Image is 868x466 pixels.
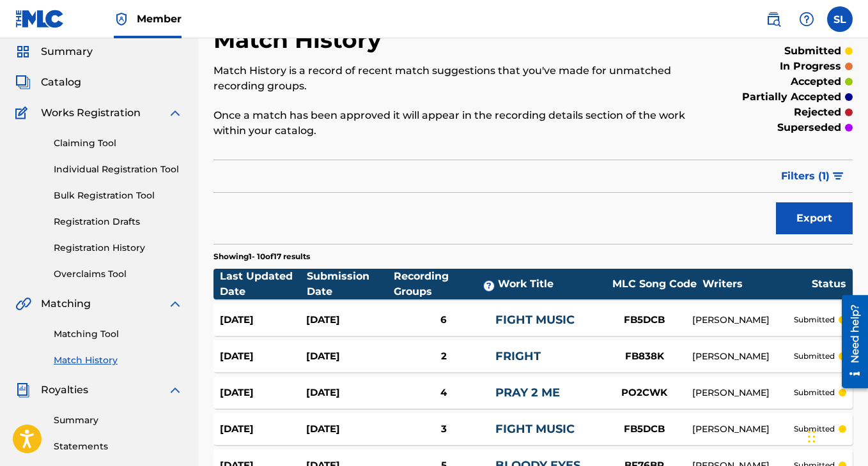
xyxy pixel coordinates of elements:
[167,105,183,121] img: expand
[742,89,841,105] p: partially accepted
[54,137,183,150] a: Claiming Tool
[15,44,31,59] img: Summary
[692,313,794,327] div: [PERSON_NAME]
[596,422,692,437] div: FB5DCB
[213,26,388,54] h2: Match History
[773,160,853,192] button: Filters (1)
[54,267,183,281] a: Overclaims Tool
[781,169,830,184] span: Filters ( 1 )
[495,422,575,436] a: FIGHT MUSIC
[596,313,692,327] div: FB5DCB
[306,422,392,437] div: [DATE]
[167,382,183,398] img: expand
[306,313,392,327] div: [DATE]
[306,386,392,400] div: [DATE]
[692,386,794,400] div: [PERSON_NAME]
[167,296,183,312] img: expand
[692,350,794,363] div: [PERSON_NAME]
[114,11,129,27] img: Top Rightsholder
[392,422,496,437] div: 3
[780,59,841,74] p: in progress
[41,382,88,398] span: Royalties
[495,386,560,400] a: PRAY 2 ME
[776,202,853,234] button: Export
[213,108,706,139] p: Once a match has been approved it will appear in the recording details section of the work within...
[392,386,496,400] div: 4
[213,63,706,94] p: Match History is a record of recent match suggestions that you've made for unmatched recording gr...
[495,313,575,327] a: FIGHT MUSIC
[15,75,31,90] img: Catalog
[804,405,868,466] iframe: Chat Widget
[794,105,841,120] p: rejected
[692,423,794,436] div: [PERSON_NAME]
[794,6,819,32] div: Help
[307,269,394,299] div: Submission Date
[832,290,868,393] iframe: Resource Center
[392,349,496,364] div: 2
[702,276,812,292] div: Writers
[392,313,496,327] div: 6
[41,75,81,90] span: Catalog
[812,276,846,292] div: Status
[220,386,306,400] div: [DATE]
[220,349,306,364] div: [DATE]
[498,276,607,292] div: Work Title
[15,105,32,121] img: Works Registration
[15,296,31,312] img: Matching
[794,423,835,435] p: submitted
[54,327,183,341] a: Matching Tool
[394,269,498,299] div: Recording Groups
[15,75,81,90] a: CatalogCatalog
[137,11,182,26] span: Member
[607,276,702,292] div: MLC Song Code
[41,296,91,312] span: Matching
[306,349,392,364] div: [DATE]
[791,74,841,89] p: accepted
[777,120,841,135] p: superseded
[54,215,183,229] a: Registration Drafts
[213,251,310,262] p: Showing 1 - 10 of 17 results
[794,350,835,362] p: submitted
[794,387,835,398] p: submitted
[54,354,183,367] a: Match History
[827,6,853,32] div: User Menu
[596,386,692,400] div: PO2CWK
[833,172,844,180] img: filter
[484,281,494,291] span: ?
[15,44,93,59] a: SummarySummary
[41,105,141,121] span: Works Registration
[220,313,306,327] div: [DATE]
[220,422,306,437] div: [DATE]
[41,44,93,59] span: Summary
[766,11,781,27] img: search
[794,314,835,326] p: submitted
[54,163,183,176] a: Individual Registration Tool
[495,349,541,363] a: FRIGHT
[761,6,786,32] a: Public Search
[220,269,307,299] div: Last Updated Date
[54,440,183,453] a: Statements
[54,241,183,255] a: Registration History
[799,11,814,27] img: help
[15,382,31,398] img: Royalties
[54,189,183,202] a: Bulk Registration Tool
[54,414,183,427] a: Summary
[596,349,692,364] div: FB838K
[784,43,841,59] p: submitted
[15,10,65,28] img: MLC Logo
[808,417,816,456] div: Drag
